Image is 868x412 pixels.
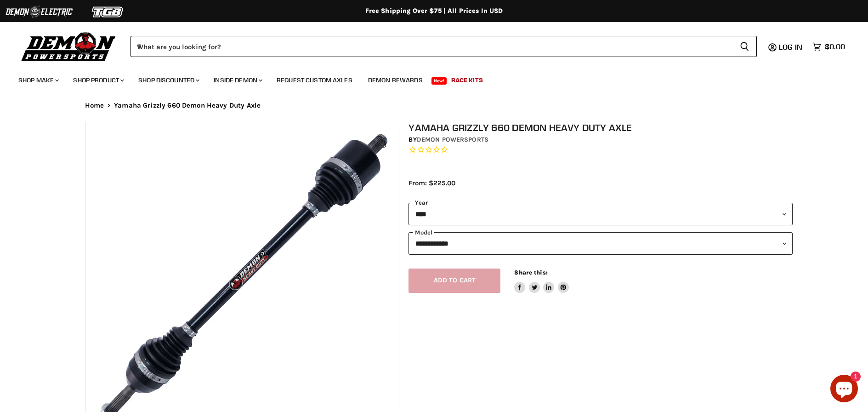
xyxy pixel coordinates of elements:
[66,71,130,90] a: Shop Product
[408,203,793,225] select: year
[775,43,808,51] a: Log in
[130,36,757,57] form: Product
[11,67,843,90] ul: Main menu
[408,145,793,155] span: Rated 0.0 out of 5 stars 0 reviews
[130,36,732,57] input: When autocomplete results are available use up and down arrows to review and enter to select
[131,71,205,90] a: Shop Discounted
[408,135,793,145] div: by
[11,71,64,90] a: Shop Make
[732,36,757,57] button: Search
[361,71,430,90] a: Demon Rewards
[408,179,455,187] span: From: $225.00
[514,269,569,293] aside: Share this:
[825,42,845,51] span: $0.00
[828,375,861,405] inbox-online-store-chat: Shopify online store chat
[514,269,547,276] span: Share this:
[408,232,793,255] select: modal-name
[270,71,359,90] a: Request Custom Axles
[431,77,447,85] span: New!
[5,3,74,21] img: Demon Electric Logo 2
[408,122,793,133] h1: Yamaha Grizzly 660 Demon Heavy Duty Axle
[67,102,802,109] nav: Breadcrumbs
[779,42,802,51] span: Log in
[85,102,104,109] a: Home
[18,30,119,63] img: Demon Powersports
[74,3,142,21] img: TGB Logo 2
[67,7,802,15] div: Free Shipping Over $75 | All Prices In USD
[444,71,490,90] a: Race Kits
[207,71,268,90] a: Inside Demon
[417,136,488,143] a: Demon Powersports
[114,102,261,109] span: Yamaha Grizzly 660 Demon Heavy Duty Axle
[808,40,850,53] a: $0.00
